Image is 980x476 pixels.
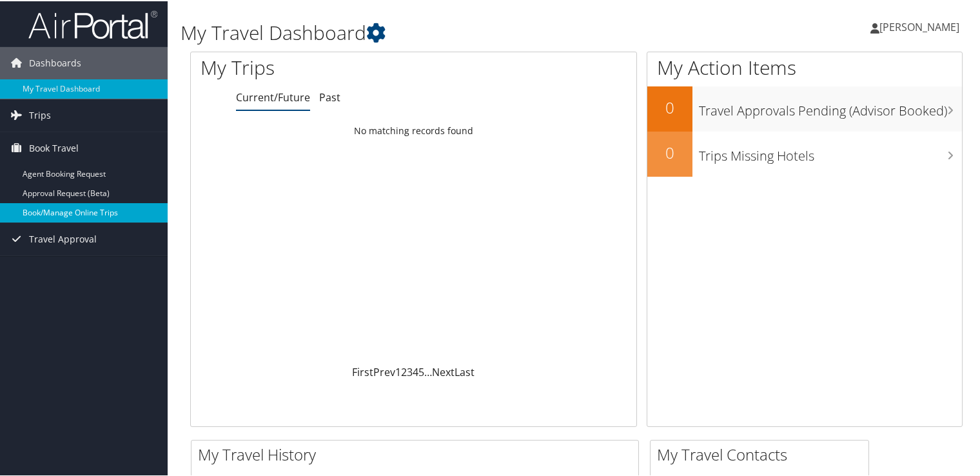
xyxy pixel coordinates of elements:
[319,89,340,103] a: Past
[401,364,407,378] a: 2
[352,364,373,378] a: First
[181,18,709,45] h1: My Travel Dashboard
[29,46,81,78] span: Dashboards
[647,130,962,175] a: 0Trips Missing Hotels
[455,364,475,378] a: Last
[647,95,692,117] h2: 0
[657,442,868,464] h2: My Travel Contacts
[647,85,962,130] a: 0Travel Approvals Pending (Advisor Booked)
[879,19,959,33] span: [PERSON_NAME]
[236,89,310,103] a: Current/Future
[28,8,157,39] img: airportal-logo.png
[699,94,962,119] h3: Travel Approvals Pending (Advisor Booked)
[29,98,51,130] span: Trips
[647,141,692,163] h2: 0
[424,364,432,378] span: …
[418,364,424,378] a: 5
[647,53,962,80] h1: My Action Items
[870,6,972,45] a: [PERSON_NAME]
[395,364,401,378] a: 1
[201,53,441,80] h1: My Trips
[29,222,97,254] span: Travel Approval
[407,364,413,378] a: 3
[198,442,638,464] h2: My Travel History
[413,364,418,378] a: 4
[373,364,395,378] a: Prev
[191,118,636,141] td: No matching records found
[432,364,455,378] a: Next
[699,139,962,164] h3: Trips Missing Hotels
[29,131,79,163] span: Book Travel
